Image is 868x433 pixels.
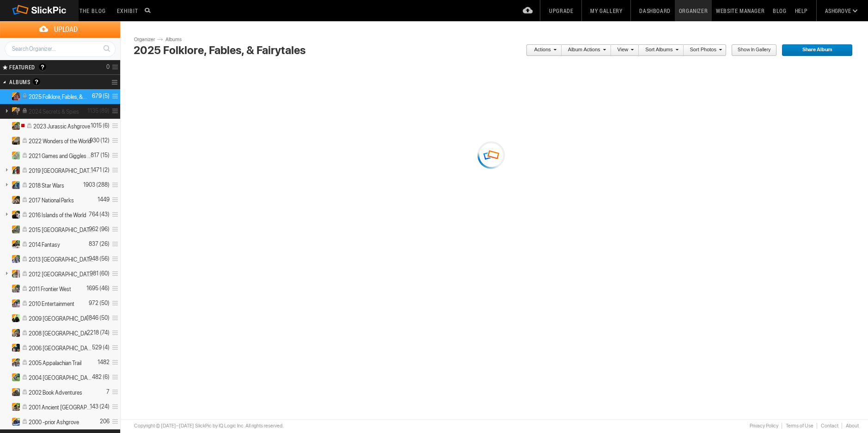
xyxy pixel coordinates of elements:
input: Search Organizer... [5,41,116,57]
span: 2014 Fantasy [21,240,60,248]
div: Copyright © [DATE]–[DATE] SlickPic by IQ Logic Inc. All rights reserved. [134,422,284,430]
h2: Albums [9,75,87,89]
ins: Unlisted Album with password [8,388,20,396]
span: 2000 -prior Ashgrove [21,418,79,425]
ins: Unlisted Album with password [8,152,20,159]
span: Share Album [782,44,846,56]
span: 2002 Book Adventures [21,388,82,396]
a: About [842,423,859,429]
ins: Unlisted Album with password [8,314,20,322]
span: 2024 Secrets & Spies [21,107,79,115]
span: Upload [11,21,120,37]
ins: Unlisted Album with password [8,344,20,352]
a: Show in Gallery [731,44,777,56]
ins: Unlisted Album with password [8,255,20,263]
a: Collapse [1,92,10,99]
a: Contact [817,423,842,429]
input: Search photos on SlickPic... [143,5,154,16]
ins: Unlisted Album with password [8,329,20,337]
ins: Unlisted Album with password [8,270,20,278]
a: Expand [1,137,10,144]
a: Expand [1,344,10,351]
a: Expand [1,255,10,262]
a: Expand [1,240,10,247]
a: Albums [163,36,191,43]
span: 2016 Islands of the World [21,211,86,218]
span: 2021 Games and Giggles Galore [21,152,93,159]
span: 2010 Entertainment [21,299,74,307]
ins: Unlisted Album with password [8,122,20,130]
span: 2004 Scotland [21,373,93,381]
a: Expand [1,226,10,232]
a: Expand [1,196,10,203]
a: Expand [1,122,10,129]
a: Expand [1,373,10,380]
a: Expand [1,152,10,159]
ins: Unlisted Album with password [8,240,20,248]
span: 2015 Germany [21,226,93,233]
ins: Unlisted Album with password [8,196,20,204]
a: Expand [1,314,10,321]
a: Terms of Use [782,423,817,429]
a: Album Actions [562,44,606,56]
span: 2011 Frontier West [21,285,71,292]
a: Actions [526,44,556,56]
a: Expand [1,403,10,410]
ins: Unlisted Album with password [8,418,20,426]
a: Expand [1,359,10,366]
a: View [611,44,634,56]
a: Privacy Policy [746,423,782,429]
ins: Unlisted Album with password [8,92,20,100]
span: 2012 Italy [21,270,93,277]
ins: Unlisted Album with password [8,299,20,307]
ins: Unlisted Album with password [8,403,20,411]
span: 2008 Greece [21,329,93,336]
ins: Unlisted Album with password [8,373,20,381]
ins: Unlisted Album with password [8,226,20,233]
a: Expand [1,388,10,395]
a: Expand [1,299,10,306]
div: Loading ... [470,138,513,171]
span: Show in Gallery [731,44,770,56]
a: Search [98,41,115,56]
ins: Unlisted Album with password [8,285,20,293]
ins: Unlisted Album with password [8,181,20,189]
span: 2017 National Parks [21,196,74,203]
span: 2006 Japan [21,344,93,351]
span: 2023 Jurassic Ashgrove [20,122,90,129]
ins: Unlisted Album with password [8,211,20,219]
ins: Unlisted Album with password [8,166,20,174]
span: 2005 Appalachian Trail [21,359,81,366]
span: 2018 Star Wars [21,181,64,189]
ins: Unlisted Album with password [8,137,20,145]
a: Expand [1,329,10,336]
span: 2019 Mexico [21,166,93,174]
a: Expand [1,418,10,425]
span: 2022 Wonders of the World [21,137,92,144]
a: Sort Albums [639,44,678,56]
a: Sort Photos [684,44,722,56]
span: 2009 Australia [21,314,93,322]
span: 2013 Africa [21,255,93,262]
span: FEATURED [6,63,35,71]
a: Expand [1,285,10,292]
span: 2001 Ancient Egypt [21,403,93,410]
ins: Unlisted Album with password [8,107,20,115]
ins: Unlisted Album with password [8,359,20,366]
span: 2025 Folklore, Fables, &... [21,92,87,100]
